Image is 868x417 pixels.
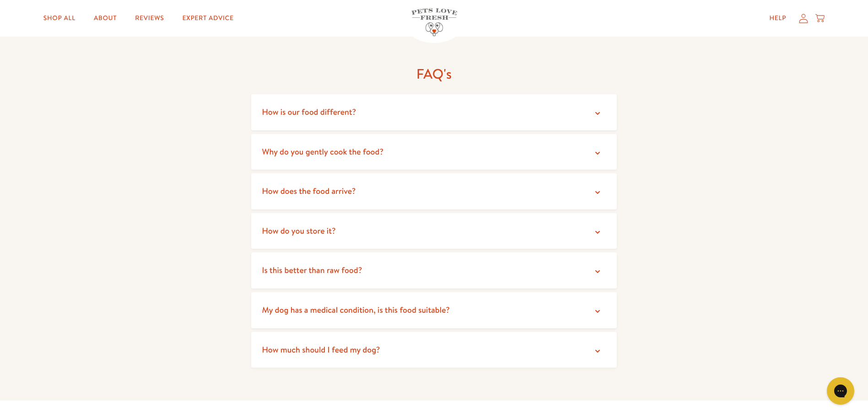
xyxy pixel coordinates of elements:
[262,304,450,315] span: My dog has a medical condition, is this food suitable?
[251,134,617,170] summary: Why do you gently cook the food?
[251,292,617,328] summary: My dog has a medical condition, is this food suitable?
[251,173,617,209] summary: How does the food arrive?
[86,9,124,27] a: About
[262,106,356,118] span: How is our food different?
[262,225,336,236] span: How do you store it?
[762,9,793,27] a: Help
[36,9,83,27] a: Shop All
[262,344,380,355] span: How much should I feed my dog?
[251,252,617,289] summary: Is this better than raw food?
[411,8,457,36] img: Pets Love Fresh
[251,94,617,130] summary: How is our food different?
[262,185,356,197] span: How does the food arrive?
[262,146,384,157] span: Why do you gently cook the food?
[251,213,617,249] summary: How do you store it?
[175,9,241,27] a: Expert Advice
[822,374,859,408] iframe: Gorgias live chat messenger
[288,65,581,83] h2: FAQ's
[251,332,617,368] summary: How much should I feed my dog?
[262,264,362,276] span: Is this better than raw food?
[128,9,171,27] a: Reviews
